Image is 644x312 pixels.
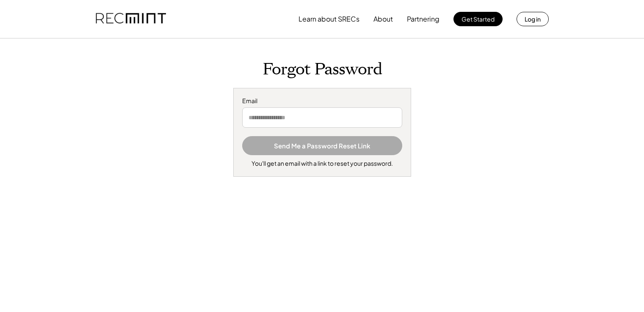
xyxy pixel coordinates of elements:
[407,11,439,27] button: Partnering
[242,97,402,105] div: Email
[242,136,402,155] button: Send Me a Password Reset Link
[252,159,393,168] div: You'll get an email with a link to reset your password.
[517,12,549,26] button: Log in
[373,11,393,27] button: About
[60,60,585,79] h1: Forgot Password
[453,12,503,26] button: Get Started
[299,11,359,27] button: Learn about SRECs
[96,5,166,33] img: recmint-logotype%403x.png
